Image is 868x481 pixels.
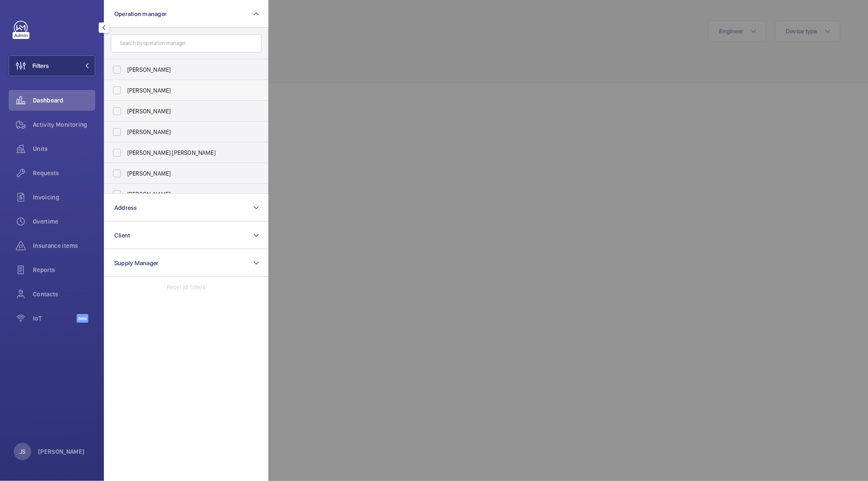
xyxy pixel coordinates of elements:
span: Contacts [33,290,95,298]
p: JS [19,447,26,456]
span: Invoicing [33,193,95,202]
p: [PERSON_NAME] [38,447,85,456]
span: IoT [33,314,77,323]
span: Units [33,144,95,153]
span: Insurance items [33,241,95,250]
span: Filters [32,61,49,70]
button: Filters [9,55,95,76]
span: Activity Monitoring [33,120,95,129]
span: Reports [33,266,95,274]
span: Requests [33,169,95,177]
span: Beta [77,314,88,323]
span: Overtime [33,217,95,226]
span: Dashboard [33,96,95,105]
